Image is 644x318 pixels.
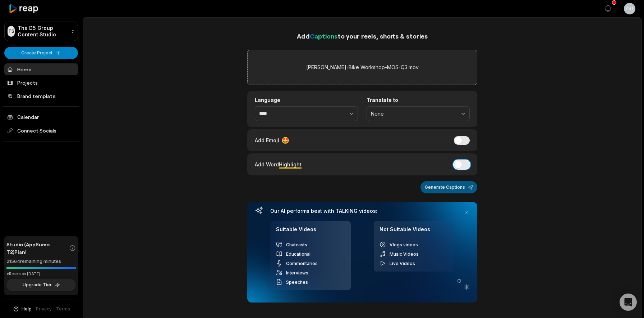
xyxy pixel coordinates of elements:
span: Studio (AppSumo T2) Plan! [6,241,69,256]
a: Calendar [4,111,78,123]
div: *Resets on [DATE] [6,271,76,277]
a: Terms [56,306,70,312]
div: TS [8,26,15,37]
a: Brand template [4,90,78,102]
a: Projects [4,77,78,89]
div: 21564 remaining minutes [6,258,76,265]
a: Privacy [36,306,52,312]
button: Upgrade Tier [6,279,76,291]
span: Music Videos [390,251,419,257]
button: None [367,106,470,121]
label: Language [255,97,358,103]
span: Chatcasts [286,242,307,247]
label: [PERSON_NAME]-Bike Workshop-MOS-Q3.mov [306,63,419,72]
button: Generate Captions [420,181,477,193]
h4: Not Suitable Videos [379,226,448,237]
span: Speeches [286,279,308,285]
p: The D5 Group Content Studio [18,25,68,38]
span: Connect Socials [4,124,78,137]
div: Add Word [255,160,302,169]
a: Home [4,63,78,75]
div: Open Intercom Messenger [620,294,637,311]
span: Help [22,306,32,312]
span: Educational [286,251,310,257]
h4: Suitable Videos [276,226,345,237]
span: Captions [310,32,337,40]
span: Live Videos [390,261,415,266]
h1: Add to your reels, shorts & stories [247,31,477,41]
span: Highlight [279,161,302,167]
span: Vlogs videos [390,242,418,247]
span: Add Emoji [255,136,279,144]
h3: Our AI performs best with TALKING videos: [270,208,454,214]
span: 🤩 [281,135,289,145]
span: Interviews [286,270,308,276]
button: Create Project [4,47,78,59]
label: Translate to [367,97,470,103]
button: Help [13,306,32,312]
span: Commentaries [286,261,318,266]
span: None [371,111,455,117]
